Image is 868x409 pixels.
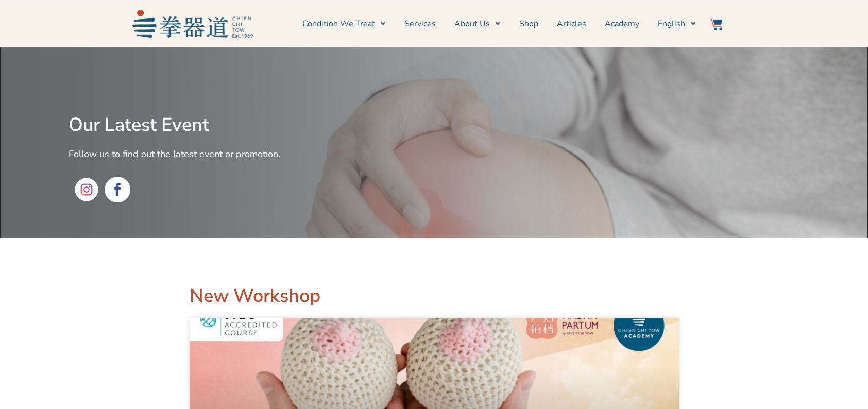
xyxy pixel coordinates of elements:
a: About Us [454,11,501,37]
a: Academy [605,11,639,37]
img: Website Icon-03 [710,18,722,30]
nav: Menu [258,11,696,37]
h2: New Workshop [190,285,679,308]
a: Condition We Treat [302,11,386,37]
span: English [658,18,685,30]
a: Switch to English [658,11,696,37]
a: Articles [557,11,586,37]
a: Services [404,11,436,37]
a: Shop [519,11,538,37]
h2: Our Latest Event [69,114,429,137]
h2: Follow us to find out the latest event or promotion. [69,147,429,161]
